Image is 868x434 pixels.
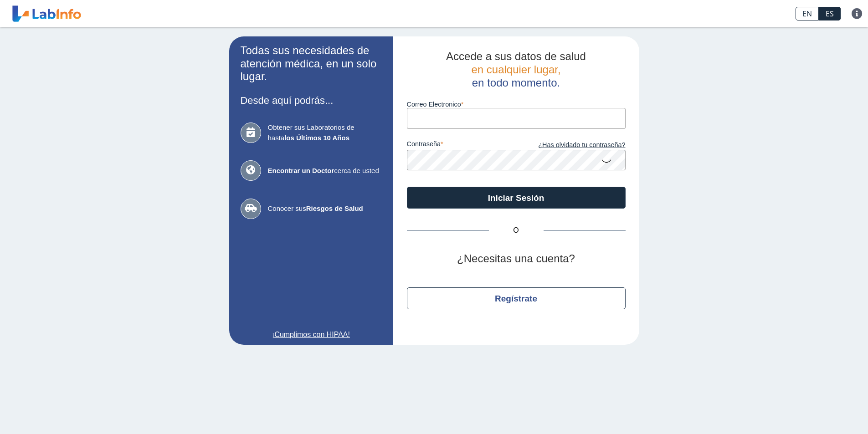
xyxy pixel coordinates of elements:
button: Regístrate [407,287,626,309]
h2: ¿Necesitas una cuenta? [407,252,626,266]
span: O [489,225,544,236]
h3: Desde aquí podrás... [241,95,382,106]
a: EN [796,7,819,20]
span: en todo momento. [472,77,560,89]
a: ES [819,7,841,20]
a: ¡Cumplimos con HIPAA! [241,329,382,340]
b: Encontrar un Doctor [268,167,334,174]
h2: Todas sus necesidades de atención médica, en un solo lugar. [241,44,382,83]
span: Conocer sus [268,204,382,214]
b: los Últimos 10 Años [284,134,349,142]
span: en cualquier lugar, [471,63,560,76]
label: Correo Electronico [407,101,626,108]
button: Iniciar Sesión [407,187,626,209]
span: Obtener sus Laboratorios de hasta [268,123,382,143]
span: cerca de usted [268,166,382,176]
a: ¿Has olvidado tu contraseña? [516,140,626,150]
label: contraseña [407,140,516,150]
b: Riesgos de Salud [306,204,363,212]
span: Accede a sus datos de salud [446,50,586,62]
